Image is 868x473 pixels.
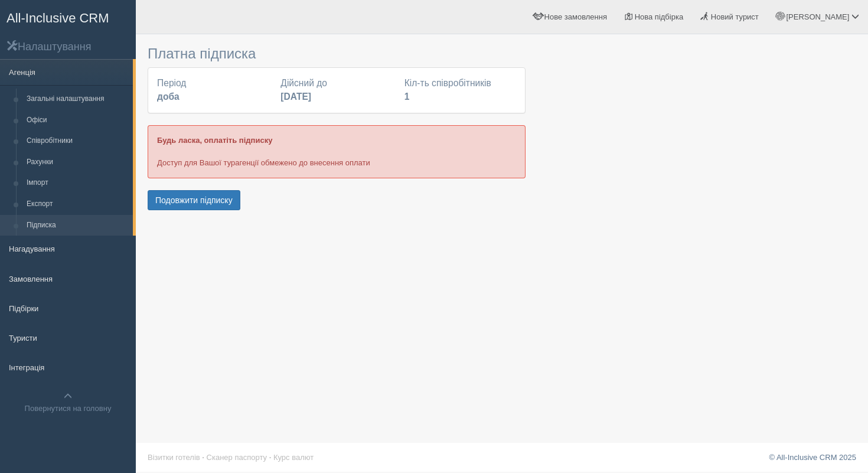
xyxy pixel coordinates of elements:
[399,77,522,104] div: Кіл-ть співробітників
[148,46,526,61] h3: Платна підписка
[21,172,133,194] a: Імпорт
[157,92,180,102] b: доба
[148,453,200,462] a: Візитки готелів
[544,12,607,21] span: Нове замовлення
[202,453,204,462] span: ·
[635,12,684,21] span: Нова підбірка
[6,11,109,25] span: All-Inclusive CRM
[280,92,311,102] b: [DATE]
[148,125,526,178] div: Доступ для Вашої турагенції обмежено до внесення оплати
[711,12,759,21] span: Новий турист
[21,89,133,110] a: Загальні налаштування
[207,453,267,462] a: Сканер паспорту
[21,152,133,173] a: Рахунки
[769,453,856,462] a: © All-Inclusive CRM 2025
[1,1,135,33] a: All-Inclusive CRM
[148,190,240,210] button: Подовжити підписку
[21,110,133,131] a: Офіси
[273,453,314,462] a: Курс валют
[404,92,410,102] b: 1
[157,136,272,145] b: Будь ласка, оплатіть підписку
[21,215,133,236] a: Підписка
[786,12,849,21] span: [PERSON_NAME]
[269,453,272,462] span: ·
[21,131,133,152] a: Співробітники
[21,194,133,215] a: Експорт
[275,77,398,104] div: Дійсний до
[151,77,275,104] div: Період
